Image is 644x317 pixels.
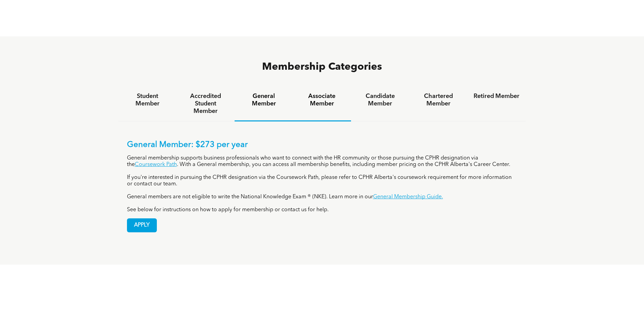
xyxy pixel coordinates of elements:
h4: Retired Member [474,93,519,100]
h4: Student Member [125,93,170,107]
p: General Member: $273 per year [127,140,517,150]
span: Membership Categories [262,62,382,72]
span: APPLY [127,219,157,232]
h4: General Member [241,93,287,107]
p: General members are not eligible to write the National Knowledge Exam ® (NKE). Learn more in our [127,194,517,200]
a: Coursework Path [135,162,177,167]
h4: Accredited Student Member [183,93,228,115]
h4: Chartered Member [416,93,461,107]
p: See below for instructions on how to apply for membership or contact us for help. [127,207,517,213]
a: General Membership Guide. [373,194,443,200]
h4: Associate Member [299,93,345,107]
p: General membership supports business professionals who want to connect with the HR community or t... [127,155,517,168]
a: APPLY [127,218,157,232]
h4: Candidate Member [357,93,403,107]
p: If you're interested in pursuing the CPHR designation via the Coursework Path, please refer to CP... [127,174,517,187]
